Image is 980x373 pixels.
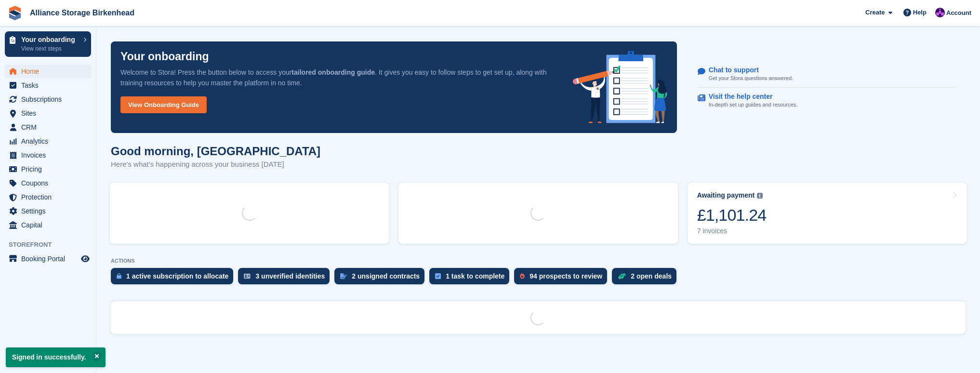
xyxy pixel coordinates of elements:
p: Get your Stora questions answered. [709,74,793,82]
span: Pricing [21,162,79,176]
a: menu [5,190,91,204]
span: Subscriptions [21,93,79,106]
span: Account [946,8,971,18]
span: Booking Portal [21,252,79,266]
a: menu [5,176,91,190]
strong: tailored onboarding guide [291,68,375,76]
a: 94 prospects to review [514,268,612,289]
img: task-75834270c22a3079a89374b754ae025e5fb1db73e45f91037f5363f120a921f8.svg [435,273,441,279]
p: In-depth set up guides and resources. [709,101,798,109]
p: Here's what's happening across your business [DATE] [111,159,320,170]
img: verify_identity-adf6edd0f0f0b5bbfe63781bf79b02c33cf7c696d77639b501bdc392416b5a36.svg [244,273,251,279]
p: Visit the help center [709,93,790,101]
div: 3 unverified identities [255,272,325,280]
img: Romilly Norton [935,8,945,17]
a: 2 open deals [612,268,681,289]
span: Sites [21,107,79,120]
a: Awaiting payment £1,101.24 7 invoices [688,183,967,244]
span: Create [865,8,885,17]
img: icon-info-grey-7440780725fd019a000dd9b08b2336e03edf1995a4989e88bcd33f0948082b44.svg [757,193,763,199]
a: Your onboarding View next steps [5,31,91,57]
span: Coupons [21,176,79,190]
div: 2 open deals [631,272,672,280]
img: stora-icon-8386f47178a22dfd0bd8f6a31ec36ba5ce8667c1dd55bd0f319d3a0aa187defe.svg [8,6,22,20]
div: 7 invoices [697,227,767,235]
p: Your onboarding [120,51,209,62]
p: Chat to support [709,66,785,74]
img: contract_signature_icon-13c848040528278c33f63329250d36e43548de30e8caae1d1a13099fd9432cc5.svg [340,273,347,279]
a: menu [5,120,91,134]
a: menu [5,204,91,218]
a: 1 task to complete [429,268,514,289]
img: onboarding-info-6c161a55d2c0e0a8cae90662b2fe09162a5109e8cc188191df67fb4f79e88e88.svg [573,51,667,123]
a: Preview store [79,253,91,265]
a: menu [5,148,91,162]
a: menu [5,252,91,266]
span: Tasks [21,79,79,92]
a: menu [5,65,91,78]
img: prospect-51fa495bee0391a8d652442698ab0144808aea92771e9ea1ae160a38d050c398.svg [520,273,525,279]
div: 1 active subscription to allocate [126,272,228,280]
div: 94 prospects to review [530,272,602,280]
p: Signed in successfully. [6,347,106,367]
a: menu [5,218,91,232]
div: £1,101.24 [697,205,767,225]
a: menu [5,93,91,106]
a: Chat to support Get your Stora questions answered. [698,61,956,88]
span: Settings [21,204,79,218]
span: Analytics [21,134,79,148]
div: 1 task to complete [446,272,504,280]
a: Visit the help center In-depth set up guides and resources. [698,88,956,114]
a: 3 unverified identities [238,268,334,289]
a: Alliance Storage Birkenhead [26,5,138,21]
div: Awaiting payment [697,191,755,200]
a: View Onboarding Guide [120,96,207,113]
span: CRM [21,120,79,134]
a: menu [5,107,91,120]
a: 1 active subscription to allocate [111,268,238,289]
span: Help [913,8,927,17]
p: Your onboarding [21,36,79,43]
a: menu [5,162,91,176]
h1: Good morning, [GEOGRAPHIC_DATA] [111,145,320,158]
span: Home [21,65,79,78]
a: menu [5,79,91,92]
span: Storefront [9,240,96,250]
a: menu [5,134,91,148]
p: ACTIONS [111,258,966,264]
p: View next steps [21,44,79,53]
div: 2 unsigned contracts [352,272,420,280]
p: Welcome to Stora! Press the button below to access your . It gives you easy to follow steps to ge... [120,67,557,88]
span: Protection [21,190,79,204]
a: 2 unsigned contracts [334,268,429,289]
img: active_subscription_to_allocate_icon-d502201f5373d7db506a760aba3b589e785aa758c864c3986d89f69b8ff3... [117,273,121,279]
span: Invoices [21,148,79,162]
img: deal-1b604bf984904fb50ccaf53a9ad4b4a5d6e5aea283cecdc64d6e3604feb123c2.svg [618,273,626,280]
span: Capital [21,218,79,232]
